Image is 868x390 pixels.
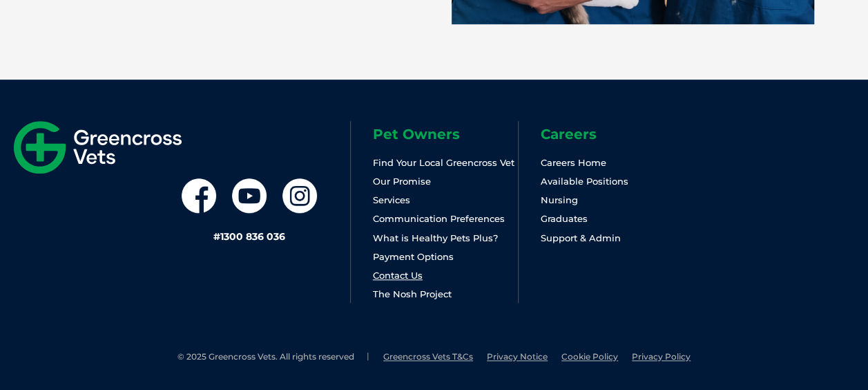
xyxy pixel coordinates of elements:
h6: Pet Owners [373,127,518,141]
a: Services [373,194,410,205]
a: Privacy Policy [632,351,691,362]
a: Communication Preferences [373,213,505,224]
span: # [213,230,220,243]
a: Privacy Notice [487,351,548,362]
a: Cookie Policy [561,351,618,362]
a: Contact Us [373,270,423,281]
a: #1300 836 036 [213,230,285,243]
a: Available Positions [541,176,628,187]
a: Payment Options [373,251,454,262]
li: © 2025 Greencross Vets. All rights reserved [177,351,369,363]
a: Find Your Local Greencross Vet [373,157,514,168]
a: Nursing [541,194,578,205]
a: What is Healthy Pets Plus? [373,232,498,243]
a: Graduates [541,213,588,224]
a: Careers Home [541,157,606,168]
a: Greencross Vets T&Cs [383,351,473,362]
h6: Careers [541,127,686,141]
a: Support & Admin [541,232,621,243]
a: Our Promise [373,176,431,187]
a: The Nosh Project [373,288,452,299]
